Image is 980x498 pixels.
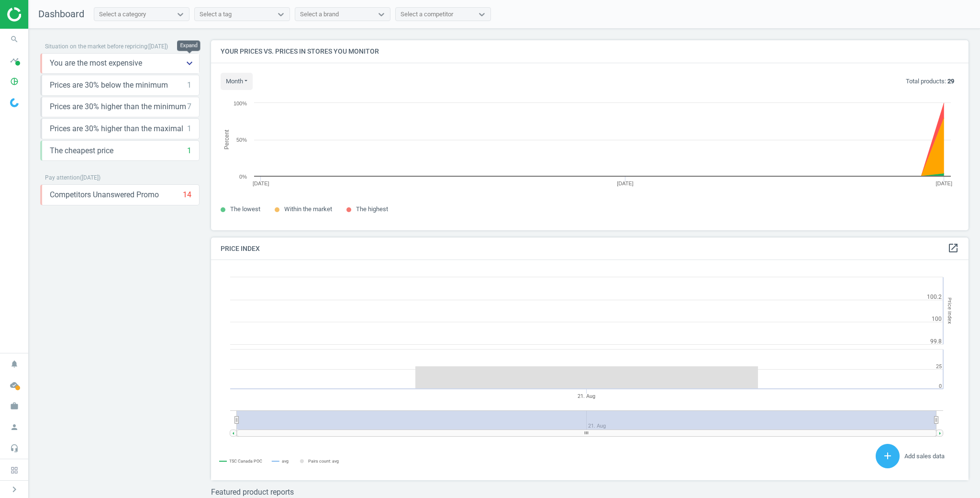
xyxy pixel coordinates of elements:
div: 1 [187,146,191,156]
text: 100 [932,316,942,322]
i: timeline [5,51,23,69]
div: Select a competitor [401,10,453,19]
span: Within the market [284,205,332,213]
span: Competitors Unanswered Promo [50,190,159,200]
button: add [876,444,900,468]
img: wGWNvw8QSZomAAAAABJRU5ErkJggg== [10,98,19,107]
div: Select a brand [300,10,339,19]
i: pie_chart_outlined [5,72,23,91]
span: Pay attention [45,174,80,181]
span: Prices are 30% higher than the minimum [50,102,186,112]
i: person [5,418,23,436]
span: Situation on the market before repricing [45,43,147,50]
span: Prices are 30% higher than the maximal [50,124,183,134]
i: chevron_right [9,484,20,495]
h4: Your prices vs. prices in stores you monitor [211,40,969,63]
i: work [5,397,23,415]
button: month [221,73,253,90]
h3: Featured product reports [211,487,969,497]
text: 99.8 [930,338,942,345]
span: Add sales data [904,453,945,460]
i: open_in_new [947,242,959,254]
span: The cheapest price [50,146,113,156]
span: Dashboard [38,8,84,20]
span: You are the most expensive [50,58,142,68]
text: 25 [936,363,942,370]
i: notifications [5,355,23,373]
div: Select a category [99,10,146,19]
span: ( [DATE] ) [80,174,100,181]
a: open_in_new [947,242,959,255]
tspan: 21. Aug [578,393,595,399]
div: Expand [177,40,200,51]
tspan: avg [282,459,289,464]
span: ( [DATE] ) [147,43,168,50]
button: keyboard_arrow_down [180,54,199,73]
i: cloud_done [5,376,23,394]
div: 1 [187,124,191,134]
p: Total products: [906,77,954,86]
span: Prices are 30% below the minimum [50,80,168,91]
tspan: Price Index [947,298,953,324]
h4: Price Index [211,238,969,260]
div: Select a tag [200,10,232,19]
button: chevron_right [2,483,26,496]
div: 1 [187,80,191,91]
text: 100.2 [927,294,942,300]
i: add [882,450,893,462]
i: search [5,30,23,48]
text: 50% [236,137,247,143]
tspan: Percent [223,129,230,149]
img: ajHJNr6hYgQAAAAASUVORK5CYII= [7,7,75,22]
span: The lowest [230,205,260,213]
i: headset_mic [5,439,23,457]
span: The highest [356,205,388,213]
tspan: Pairs count: avg [308,459,339,464]
i: keyboard_arrow_down [184,57,195,69]
div: 14 [183,190,191,200]
tspan: [DATE] [935,181,952,186]
div: 7 [187,102,191,112]
text: 0 [939,383,942,389]
tspan: [DATE] [617,181,634,186]
tspan: [DATE] [253,181,269,186]
b: 29 [947,78,954,85]
text: 100% [234,101,247,106]
tspan: TSC Canada POC [229,459,262,464]
text: 0% [239,174,247,180]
